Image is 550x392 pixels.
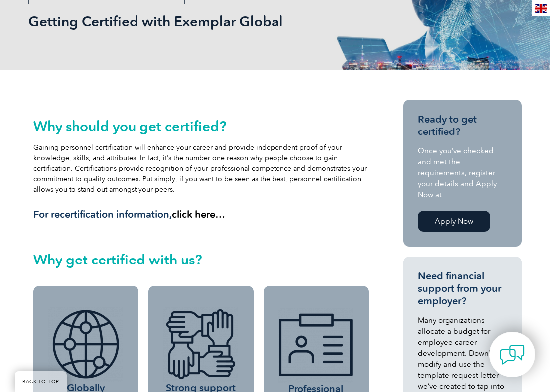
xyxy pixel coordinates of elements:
[535,4,547,13] img: en
[500,342,525,367] img: contact-chat.png
[15,371,67,392] a: BACK TO TOP
[28,13,300,30] h1: Getting Certified with Exemplar Global
[33,208,369,221] h3: For recertification information,
[418,113,507,138] h3: Ready to get certified?
[33,118,369,221] div: Gaining personnel certification will enhance your career and provide independent proof of your kn...
[418,270,507,307] h3: Need financial support from your employer?
[33,118,369,134] h2: Why should you get certified?
[172,208,225,220] a: click here…
[418,211,490,232] a: Apply Now
[33,252,369,267] h2: Why get certified with us?
[418,145,507,200] p: Once you’ve checked and met the requirements, register your details and Apply Now at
